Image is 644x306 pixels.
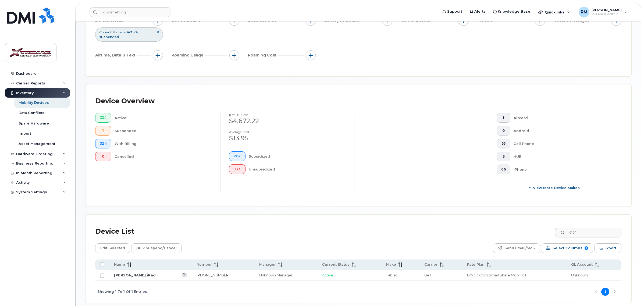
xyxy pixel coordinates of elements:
span: Select Columns [553,244,582,252]
div: Device Overview [95,94,155,108]
span: BYOD Corp SmartShare Mob Int 10 [467,273,528,277]
div: Cancelled [115,152,212,161]
span: Number [197,262,212,267]
span: Quicklinks [545,10,564,14]
span: 0 [100,154,107,159]
a: Knowledge Base [489,6,534,17]
a: Support [439,6,466,17]
span: 202 [234,154,241,158]
div: Unsubsidized [249,164,346,174]
span: Carrier [424,262,437,267]
a: Alerts [466,6,489,17]
div: Android [514,126,613,136]
span: GL Account [571,262,593,267]
button: Select Columns 9 [541,243,593,253]
button: 324 [95,139,111,148]
span: Roaming Usage [172,52,205,58]
div: Device List [95,225,134,239]
button: View More Device Makes [497,183,613,193]
span: 1 [100,129,107,133]
div: Unknown Manager [259,273,312,278]
span: is [123,30,126,34]
span: Roaming Cost [248,52,278,58]
span: 3 [501,154,506,159]
div: With Billing [115,139,212,148]
button: 0 [95,152,111,161]
button: Export [594,243,621,253]
button: 1 [497,113,511,123]
span: Send Email/SMS [504,244,535,252]
span: 324 [100,141,107,146]
button: 133 [229,164,245,174]
span: Support [447,9,462,14]
span: Active [322,273,333,277]
span: Alerts [474,9,486,14]
h4: [DATE] cost [229,113,345,116]
button: Send Email/SMS [493,243,540,253]
span: suspended [99,35,119,39]
h4: Average cost [229,130,345,134]
input: Find something... [90,7,171,17]
span: Current Status [99,30,122,34]
span: Bulk Suspend/Cancel [136,244,177,252]
a: View Last Bill [182,273,187,277]
span: 55 [501,141,506,146]
button: 202 [229,151,245,161]
span: Tablet [386,273,397,277]
span: Edit Selected [100,244,125,252]
button: 0 [497,126,511,136]
div: iPhone [514,165,613,174]
span: 334 [100,116,107,120]
span: RM [581,9,588,15]
div: $13.95 [229,134,345,143]
div: Active [115,113,212,123]
span: Manager [259,262,276,267]
div: $4,672.22 [229,116,345,126]
div: Reggie Mortensen [575,7,631,17]
a: [PERSON_NAME] iPad [114,273,156,277]
button: 66 [497,165,511,174]
span: Bell [424,273,431,277]
span: Wireless Admin [592,12,622,16]
span: active [127,30,138,34]
a: [PHONE_NUMBER] [197,273,230,277]
span: Airtime, Data & Text [95,52,137,58]
span: View More Device Makes [533,185,580,190]
span: 0 [501,129,506,133]
div: Suspended [115,126,212,136]
div: Aircard [514,113,613,123]
span: Export [604,244,616,252]
div: Cell Phone [514,139,613,148]
span: Name [114,262,125,267]
span: 133 [234,167,241,171]
span: 1 [501,116,506,120]
span: Knowledge Base [498,9,530,14]
span: [PERSON_NAME] [592,8,622,12]
button: Page 1 [601,288,609,296]
span: Current Status [322,262,350,267]
button: 1 [95,126,111,136]
button: Bulk Suspend/Cancel [131,243,182,253]
div: HUB [514,152,613,161]
button: 55 [497,139,511,148]
button: 334 [95,113,111,123]
div: Subsidized [249,151,346,161]
input: Search Device List ... [555,228,621,237]
span: Rate Plan [467,262,485,267]
button: Edit Selected [95,243,130,253]
div: Quicklinks [535,7,574,17]
span: Make [386,262,396,267]
button: 3 [497,152,511,161]
span: 66 [501,167,506,172]
span: Unknown [571,273,588,277]
iframe: Messenger Launcher [621,283,640,302]
span: Showing 1 To 1 Of 1 Entries [97,288,147,296]
span: 9 [585,246,588,250]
